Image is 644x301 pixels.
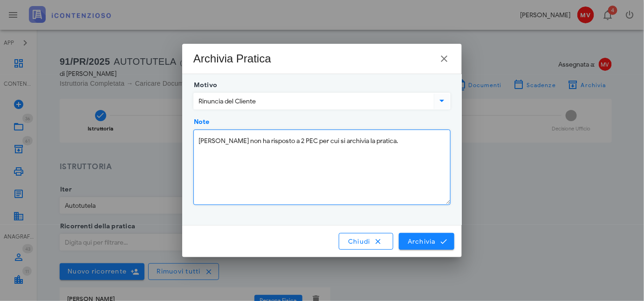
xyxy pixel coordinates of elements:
div: Archivia Pratica [193,51,271,66]
label: Note [191,117,210,127]
button: Archivia [399,233,454,250]
span: Archivia [407,237,446,246]
label: Motivo [191,81,217,90]
span: Chiudi [348,237,384,246]
input: Motivo [194,93,432,109]
button: Chiudi [339,233,393,250]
